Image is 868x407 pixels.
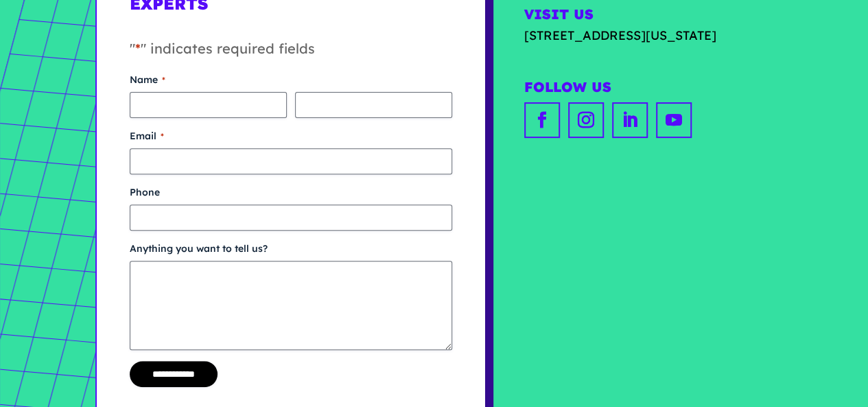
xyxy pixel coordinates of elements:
label: Phone [130,185,452,199]
legend: Name [130,73,165,86]
p: " " indicates required fields [130,38,452,73]
label: Anything you want to tell us? [130,242,452,255]
h2: Visit Us [524,6,773,26]
a: instagram [568,102,604,138]
a: facebook [524,102,560,138]
label: Email [130,129,452,143]
h2: Follow Us [524,79,773,99]
a: [STREET_ADDRESS][US_STATE] [524,26,773,45]
a: youtube [656,102,692,138]
a: linkedin [612,102,648,138]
